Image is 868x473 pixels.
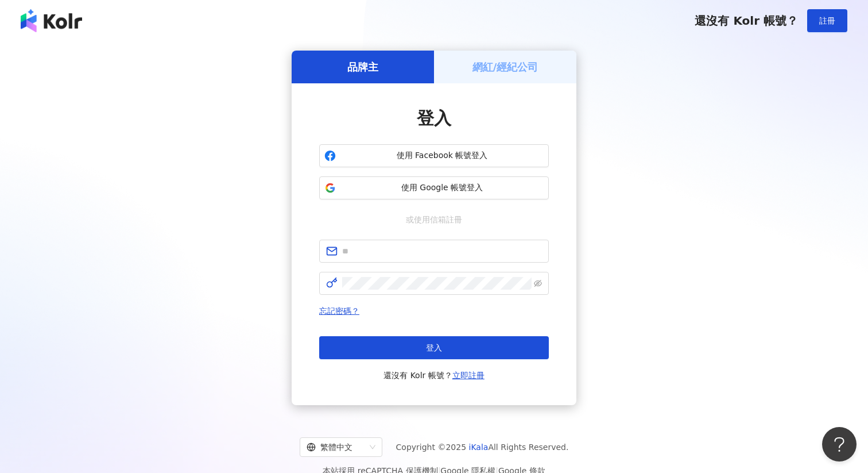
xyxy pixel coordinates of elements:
[319,306,359,316] a: 忘記密碼？
[319,336,549,359] button: 登入
[396,440,569,454] span: Copyright © 2025 All Rights Reserved.
[452,371,485,380] a: 立即註冊
[319,144,549,167] button: 使用 Facebook 帳號登入
[347,60,378,74] h5: 品牌主
[469,443,489,452] a: iKala
[807,9,847,32] button: 註冊
[319,176,549,199] button: 使用 Google 帳號登入
[472,60,538,74] h5: 網紅/經紀公司
[534,279,542,287] span: eye-invisible
[340,182,544,194] span: 使用 Google 帳號登入
[819,16,835,25] span: 註冊
[426,343,442,352] span: 登入
[695,14,798,28] span: 還沒有 Kolr 帳號？
[307,438,365,456] div: 繁體中文
[21,9,82,32] img: logo
[822,427,857,462] iframe: Help Scout Beacon - Open
[398,213,470,226] span: 或使用信箱註冊
[383,368,485,382] span: 還沒有 Kolr 帳號？
[340,150,544,161] span: 使用 Facebook 帳號登入
[417,108,451,128] span: 登入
